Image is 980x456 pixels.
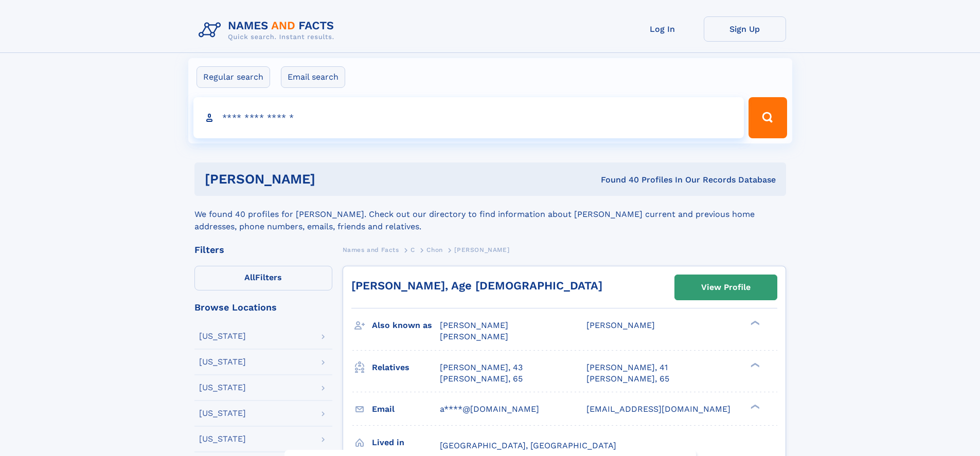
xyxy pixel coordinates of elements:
[244,272,255,282] span: All
[281,66,345,88] label: Email search
[205,173,458,186] h1: [PERSON_NAME]
[440,362,523,373] a: [PERSON_NAME], 43
[199,384,246,392] div: [US_STATE]
[749,97,787,138] button: Search Button
[194,245,332,254] div: Filters
[440,320,508,330] span: [PERSON_NAME]
[440,441,616,450] span: [GEOGRAPHIC_DATA], [GEOGRAPHIC_DATA]
[199,435,246,443] div: [US_STATE]
[372,400,440,418] h3: Email
[411,243,415,256] a: C
[586,373,669,385] a: [PERSON_NAME], 65
[199,358,246,366] div: [US_STATE]
[458,174,776,186] div: Found 40 Profiles In Our Records Database
[197,66,270,88] label: Regular search
[586,320,655,330] span: [PERSON_NAME]
[194,16,343,44] img: Logo Names and Facts
[704,16,786,42] a: Sign Up
[372,317,440,334] h3: Also known as
[351,279,602,292] a: [PERSON_NAME], Age [DEMOGRAPHIC_DATA]
[194,303,332,312] div: Browse Locations
[440,332,508,341] span: [PERSON_NAME]
[440,373,523,385] a: [PERSON_NAME], 65
[586,404,730,414] span: [EMAIL_ADDRESS][DOMAIN_NAME]
[194,196,786,233] div: We found 40 profiles for [PERSON_NAME]. Check out our directory to find information about [PERSON...
[748,361,760,368] div: ❯
[372,359,440,376] h3: Relatives
[454,246,509,253] span: [PERSON_NAME]
[343,243,399,256] a: Names and Facts
[748,403,760,410] div: ❯
[199,409,246,417] div: [US_STATE]
[194,266,332,290] label: Filters
[426,243,442,256] a: Chon
[372,434,440,451] h3: Lived in
[621,16,704,42] a: Log In
[426,246,442,253] span: Chon
[411,246,415,253] span: C
[748,320,760,326] div: ❯
[199,332,246,340] div: [US_STATE]
[586,362,668,373] a: [PERSON_NAME], 41
[193,97,744,138] input: search input
[701,276,751,299] div: View Profile
[675,275,777,300] a: View Profile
